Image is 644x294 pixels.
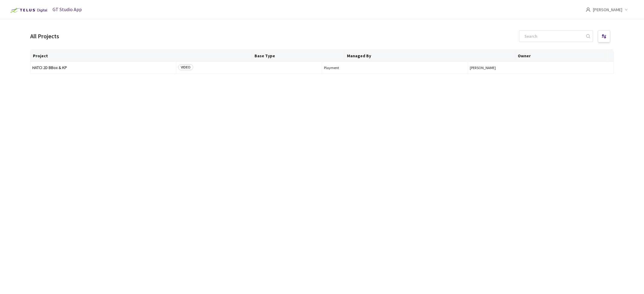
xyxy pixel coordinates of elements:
th: Base Type [252,50,344,62]
th: Project [30,50,252,62]
span: VIDEO [178,64,193,70]
img: Telus [7,5,49,15]
div: All Projects [30,32,59,41]
span: HATCI 2D BBox & KP [32,65,174,70]
th: Managed By [344,50,515,62]
button: [PERSON_NAME] [470,65,612,70]
span: GT Studio App [53,6,82,12]
span: user [586,7,591,12]
span: Playment [324,65,466,70]
th: Owner [515,50,608,62]
span: down [625,8,628,11]
input: Search [521,31,585,42]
